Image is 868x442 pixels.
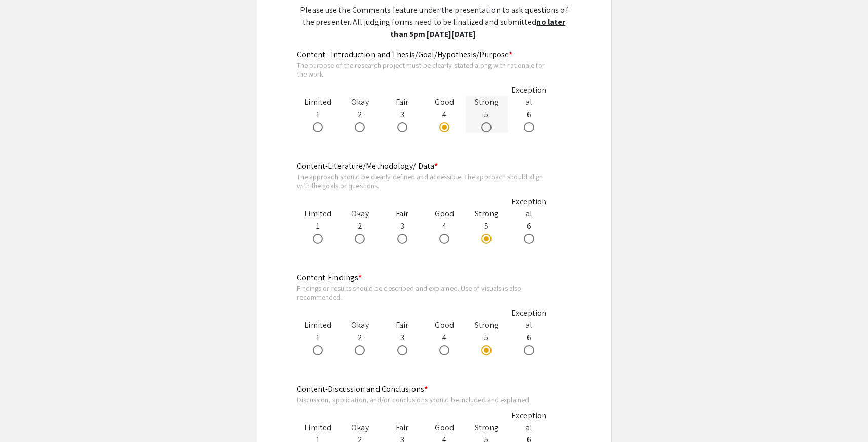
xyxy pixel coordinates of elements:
mat-label: Content - Introduction and Thesis/Goal/Hypothesis/Purpose [297,49,513,60]
div: Limited [297,422,339,434]
div: Strong [466,96,508,108]
iframe: Chat [8,396,43,434]
div: Fair [381,422,423,434]
div: 5 [466,208,508,244]
div: 2 [339,96,381,133]
div: 3 [381,319,423,356]
div: Discussion, application, and/or conclusions should be included and explained. [297,395,550,404]
div: Good [423,319,465,331]
mat-label: Content-Literature/Methodology/ Data [297,161,438,171]
div: Good [423,422,465,434]
div: 6 [508,84,550,133]
mat-label: Content-Discussion and Conclusions [297,384,428,394]
div: Good [423,208,465,220]
div: Exceptional [508,84,550,108]
div: 4 [423,319,465,356]
div: 3 [381,96,423,133]
div: 6 [508,196,550,244]
div: Exceptional [508,196,550,220]
div: 1 [297,319,339,356]
div: Limited [297,208,339,220]
div: Limited [297,319,339,331]
div: 3 [381,208,423,244]
div: Fair [381,319,423,331]
div: Strong [466,319,508,331]
span: . [476,29,478,40]
div: Okay [339,422,381,434]
div: 5 [466,96,508,133]
div: Okay [339,208,381,220]
div: Fair [381,208,423,220]
div: Limited [297,96,339,108]
div: Okay [339,96,381,108]
div: Strong [466,422,508,434]
div: Fair [381,96,423,108]
div: The purpose of the research project must be clearly stated along with rationale for the work. [297,61,550,79]
div: Good [423,96,465,108]
div: 2 [339,208,381,244]
div: 4 [423,96,465,133]
div: 5 [466,319,508,356]
div: Exceptional [508,307,550,331]
div: Okay [339,319,381,331]
mat-label: Content-Findings [297,272,362,283]
u: no later than 5pm [DATE][DATE] [390,17,565,40]
span: Please use the Comments feature under the presentation to ask questions of the presenter. All jud... [300,5,568,27]
div: Strong [466,208,508,220]
div: 4 [423,208,465,244]
div: 1 [297,208,339,244]
div: Findings or results should be described and explained. Use of visuals is also recommended. [297,284,550,302]
div: The approach should be clearly defined and accessible. The approach should align with the goals o... [297,172,550,190]
div: 6 [508,307,550,356]
div: Exceptional [508,410,550,434]
div: 1 [297,96,339,133]
div: 2 [339,319,381,356]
